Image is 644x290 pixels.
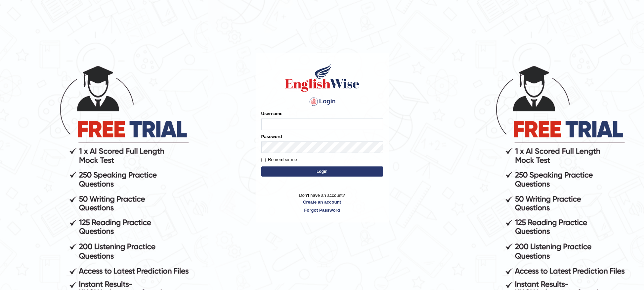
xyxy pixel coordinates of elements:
label: Username [261,110,283,117]
a: Forgot Password [261,207,383,213]
a: Create an account [261,199,383,205]
h4: Login [261,96,383,107]
button: Login [261,166,383,177]
img: Logo of English Wise sign in for intelligent practice with AI [284,62,361,93]
p: Don't have an account? [261,192,383,213]
input: Remember me [261,158,266,162]
label: Password [261,133,282,140]
label: Remember me [261,156,297,163]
